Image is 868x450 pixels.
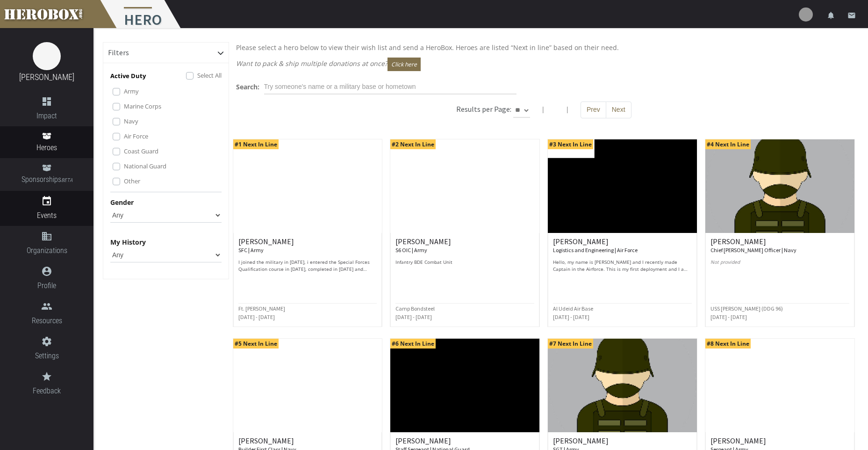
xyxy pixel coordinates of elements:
[705,339,751,348] span: #8 Next In Line
[124,86,139,96] label: Army
[827,11,835,20] i: notifications
[553,247,638,254] small: Logistics and Engineering | Air Force
[236,42,852,53] p: Please select a hero below to view their wish list and send a HeroBox. Heroes are listed “Next in...
[124,131,148,141] label: Air Force
[390,339,436,348] span: #6 Next In Line
[390,139,540,327] a: #2 Next In Line [PERSON_NAME] S6 OIC | Army Infantry BDE Combat Unit Camp Bondsteel [DATE] - [DATE]
[238,247,264,254] small: SFC | Army
[705,139,751,149] span: #4 Next In Line
[108,49,129,57] h6: Filters
[238,238,377,254] h6: [PERSON_NAME]
[705,139,855,327] a: #4 Next In Line [PERSON_NAME] Chief [PERSON_NAME] Officer | Navy Not provided USS [PERSON_NAME] (...
[238,259,377,273] p: I joined the military in [DATE], i entered the Special Forces Qualification course in [DATE], com...
[547,139,697,327] a: #3 Next In Line [PERSON_NAME] Logistics and Engineering | Air Force Hello, my name is [PERSON_NAM...
[553,238,692,254] h6: [PERSON_NAME]
[541,105,545,114] span: |
[710,247,796,254] small: Chief [PERSON_NAME] Officer | Navy
[395,238,534,254] h6: [PERSON_NAME]
[710,313,747,320] small: [DATE] - [DATE]
[233,139,279,149] span: #1 Next In Line
[553,313,589,320] small: [DATE] - [DATE]
[395,259,534,273] p: Infantry BDE Combat Unit
[581,102,606,118] button: Prev
[710,238,849,254] h6: [PERSON_NAME]
[124,176,140,186] label: Other
[395,305,435,312] small: Camp Bondsteel
[566,105,569,114] span: |
[19,72,74,82] a: [PERSON_NAME]
[110,197,134,208] label: Gender
[456,104,511,114] h6: Results per Page:
[197,70,222,80] label: Select All
[553,305,593,312] small: Al Udeid Air Base
[124,101,161,111] label: Marine Corps
[395,247,427,254] small: S6 OIC | Army
[233,139,383,327] a: #1 Next In Line [PERSON_NAME] SFC | Army I joined the military in [DATE], i entered the Special F...
[387,58,421,71] button: Click here
[233,339,279,348] span: #5 Next In Line
[238,313,275,320] small: [DATE] - [DATE]
[548,139,593,149] span: #3 Next In Line
[238,305,285,312] small: Ft. [PERSON_NAME]
[548,339,593,348] span: #7 Next In Line
[847,11,856,20] i: email
[390,139,436,149] span: #2 Next In Line
[710,259,849,273] p: Not provided
[553,259,692,273] p: Hello, my name is [PERSON_NAME] and I recently made Captain in the Airforce. This is my first dep...
[124,116,138,126] label: Navy
[799,7,813,22] img: user-image
[124,146,158,156] label: Coast Guard
[710,305,783,312] small: USS [PERSON_NAME] (DDG 96)
[110,71,146,81] p: Active Duty
[33,42,61,70] img: image
[61,177,72,183] small: BETA
[606,102,631,118] button: Next
[110,237,146,247] label: My History
[124,161,166,171] label: National Guard
[236,58,852,71] p: Want to pack & ship multiple donations at once?
[236,81,259,92] label: Search:
[264,80,516,94] input: Try someone's name or a military base or hometown
[395,313,432,320] small: [DATE] - [DATE]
